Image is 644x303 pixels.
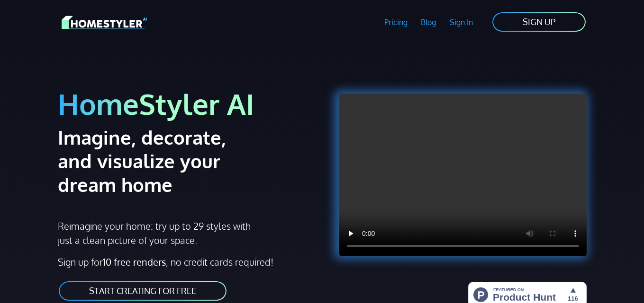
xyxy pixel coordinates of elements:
h1: HomeStyler AI [58,86,317,121]
a: Blog [414,11,443,33]
h2: Imagine, decorate, and visualize your dream home [58,125,265,196]
a: Sign In [443,11,480,33]
p: Reimagine your home: try up to 29 styles with just a clean picture of your space. [58,219,252,247]
a: START CREATING FOR FREE [58,280,227,302]
strong: 10 free renders [103,256,166,268]
p: Sign up for , no credit cards required! [58,255,317,269]
a: Pricing [377,11,414,33]
a: SIGN UP [491,11,587,33]
img: HomeStyler AI logo [62,14,147,31]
